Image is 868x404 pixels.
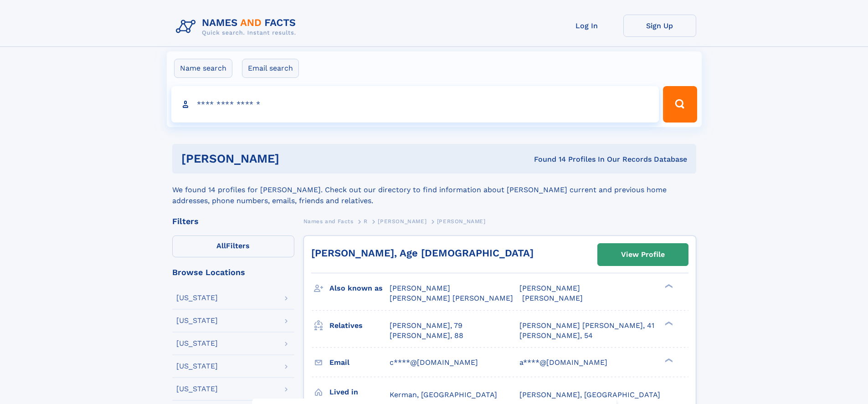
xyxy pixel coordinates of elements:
[390,390,497,399] span: Kerman, [GEOGRAPHIC_DATA]
[172,217,294,225] div: Filters
[406,154,687,164] div: Found 14 Profiles In Our Records Database
[311,247,534,259] a: [PERSON_NAME], Age [DEMOGRAPHIC_DATA]
[378,218,426,225] span: [PERSON_NAME]
[390,294,513,302] span: [PERSON_NAME] [PERSON_NAME]
[364,218,368,225] span: R
[181,153,407,164] h1: [PERSON_NAME]
[329,318,390,333] h3: Relatives
[172,235,294,257] label: Filters
[519,331,593,341] a: [PERSON_NAME], 54
[172,174,696,206] div: We found 14 profiles for [PERSON_NAME]. Check out our directory to find information about [PERSON...
[171,86,659,123] input: search input
[623,15,696,37] a: Sign Up
[390,321,462,331] a: [PERSON_NAME], 79
[390,284,450,292] span: [PERSON_NAME]
[519,284,580,292] span: [PERSON_NAME]
[172,268,294,276] div: Browse Locations
[329,355,390,370] h3: Email
[364,215,368,227] a: R
[437,218,486,225] span: [PERSON_NAME]
[663,86,697,123] button: Search Button
[174,59,232,78] label: Name search
[550,15,623,37] a: Log In
[519,390,660,399] span: [PERSON_NAME], [GEOGRAPHIC_DATA]
[663,283,673,289] div: ❯
[176,363,218,370] div: [US_STATE]
[176,385,218,393] div: [US_STATE]
[390,331,463,341] a: [PERSON_NAME], 88
[598,244,688,266] a: View Profile
[329,384,390,400] h3: Lived in
[176,294,218,302] div: [US_STATE]
[172,15,303,39] img: Logo Names and Facts
[176,340,218,347] div: [US_STATE]
[329,281,390,296] h3: Also known as
[522,294,583,302] span: [PERSON_NAME]
[216,241,226,250] span: All
[176,317,218,324] div: [US_STATE]
[242,59,299,78] label: Email search
[621,244,665,265] div: View Profile
[663,357,673,363] div: ❯
[663,320,673,326] div: ❯
[303,215,354,227] a: Names and Facts
[519,321,654,331] a: [PERSON_NAME] [PERSON_NAME], 41
[378,215,426,227] a: [PERSON_NAME]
